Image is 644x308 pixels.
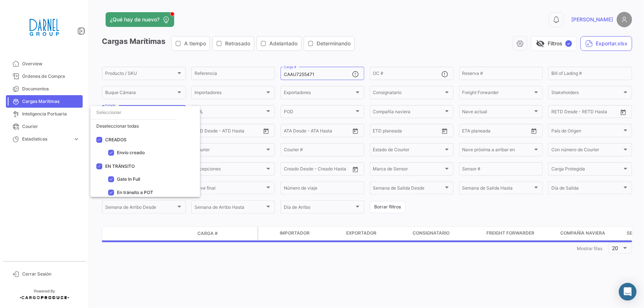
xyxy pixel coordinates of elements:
span: Gate In Full [117,176,140,182]
span: Envío creado [117,150,145,155]
span: En tránsito a POT [117,190,153,195]
div: Deseleccionar todas [90,120,200,133]
div: Abrir Intercom Messenger [619,283,637,301]
span: CREADOS [105,136,127,142]
span: EN TRÁNSITO [105,163,135,169]
input: dropdown search [90,106,176,119]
